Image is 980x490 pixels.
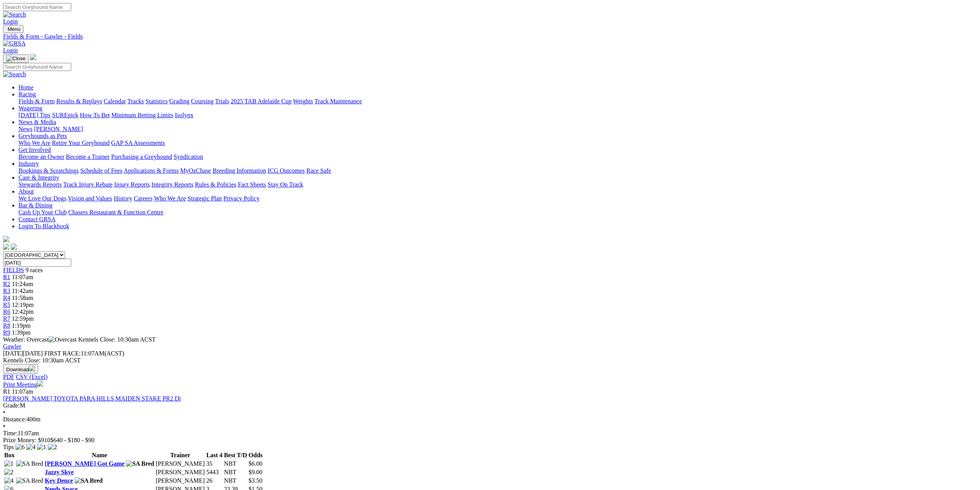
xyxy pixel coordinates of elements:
input: Select date [3,259,71,267]
td: [PERSON_NAME] [156,460,205,468]
a: Retire Your Greyhound [52,140,110,146]
span: R1 [3,388,10,395]
img: Search [3,11,26,18]
a: Login [3,47,18,54]
a: R6 [3,308,10,315]
a: Results & Replays [56,98,102,104]
img: twitter.svg [11,244,17,250]
a: Jazzy Skye [45,469,74,475]
span: • [3,409,5,416]
img: logo-grsa-white.png [30,54,36,60]
a: Bar & Dining [18,202,52,209]
div: M [3,402,977,409]
a: History [114,195,132,202]
button: Toggle navigation [3,25,23,33]
a: How To Bet [80,112,110,118]
a: Fact Sheets [238,181,266,188]
a: Who We Are [18,140,50,146]
span: 12:19pm [12,301,34,308]
a: [DATE] Tips [18,112,50,118]
span: $6.00 [249,460,263,467]
a: Racing [18,91,36,98]
a: News [18,126,32,132]
a: Tracks [127,98,144,104]
img: 6 [15,444,25,451]
span: R2 [3,281,10,287]
a: PDF [3,374,14,380]
a: R9 [3,329,10,336]
span: FIRST RACE: [44,350,80,357]
a: About [18,188,34,195]
a: Care & Integrity [18,174,59,181]
a: Login To Blackbook [18,223,69,229]
div: Download [3,374,977,381]
a: [PERSON_NAME] [34,126,83,132]
a: Privacy Policy [223,195,260,202]
img: facebook.svg [3,244,9,250]
a: Strategic Plan [188,195,222,202]
a: Gawler [3,343,21,350]
img: 4 [4,477,13,484]
span: Menu [8,26,20,32]
a: Print Meeting [3,381,43,388]
a: Coursing [191,98,214,104]
td: 35 [206,460,223,468]
a: Industry [18,160,39,167]
a: R1 [3,274,10,280]
a: We Love Our Dogs [18,195,66,202]
a: Rules & Policies [195,181,236,188]
a: Breeding Information [213,167,266,174]
input: Search [3,3,71,11]
span: $640 - $180 - $90 [50,437,95,443]
a: Statistics [146,98,168,104]
td: NBT [224,477,248,485]
span: 11:42am [12,288,33,294]
span: R4 [3,295,10,301]
input: Search [3,63,71,71]
a: Track Maintenance [315,98,362,104]
a: Become a Trainer [66,153,110,160]
a: ICG Outcomes [268,167,305,174]
th: Name [44,451,154,459]
td: [PERSON_NAME] [156,477,205,485]
span: 12:42pm [12,308,34,315]
a: Bookings & Scratchings [18,167,79,174]
div: 400m [3,416,977,423]
td: [PERSON_NAME] [156,468,205,476]
a: Schedule of Fees [80,167,122,174]
div: Greyhounds as Pets [18,140,977,146]
img: SA Bred [75,477,103,484]
a: Calendar [104,98,126,104]
a: [PERSON_NAME] Got Game [45,460,124,467]
a: Get Involved [18,146,51,153]
a: Cash Up Your Club [18,209,67,216]
a: Greyhounds as Pets [18,133,67,139]
span: 1:19pm [12,322,31,329]
img: Overcast [49,336,77,343]
a: Track Injury Rebate [63,181,112,188]
a: Fields & Form - Gawler - Fields [3,33,977,40]
a: Fields & Form [18,98,55,104]
a: Minimum Betting Limits [111,112,173,118]
span: [DATE] [3,350,43,357]
img: printer.svg [37,381,43,387]
img: Search [3,71,26,78]
td: 26 [206,477,223,485]
div: 11:07am [3,430,977,437]
a: Home [18,84,34,91]
img: GRSA [3,40,26,47]
span: Box [4,452,15,458]
span: FIELDS [3,267,24,273]
a: Key Deuce [45,477,73,484]
th: Odds [248,451,263,459]
a: 2025 TAB Adelaide Cup [231,98,291,104]
a: Syndication [174,153,203,160]
span: Grade: [3,402,20,409]
a: Weights [293,98,313,104]
span: 11:24am [12,281,33,287]
span: Kennels Close: 10:30am ACST [78,336,156,343]
div: Racing [18,98,977,105]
